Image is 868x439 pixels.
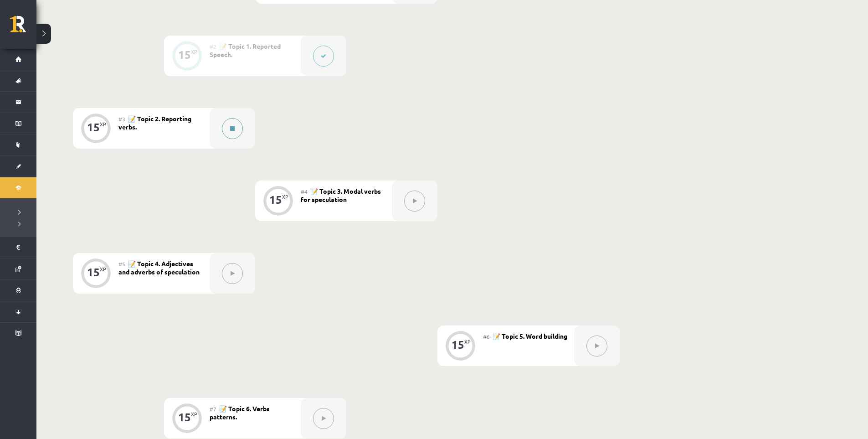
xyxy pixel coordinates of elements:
div: 15 [269,196,282,204]
div: XP [282,194,288,199]
span: 📝 Topic 5. Word building [493,332,567,340]
div: 15 [87,123,100,131]
div: XP [100,122,106,127]
span: 📝 Topic 6. Verbs patterns. [210,404,270,421]
span: #3 [118,115,125,123]
span: #5 [118,260,125,268]
div: XP [191,412,197,417]
a: Rīgas 1. Tālmācības vidusskola [10,16,36,39]
span: 📝 Topic 2. Reporting verbs. [118,114,191,131]
div: XP [100,267,106,272]
span: #7 [210,405,216,413]
div: 15 [178,51,191,59]
div: 15 [87,268,100,276]
span: 📝 Topic 3. Modal verbs for speculation [301,187,381,203]
span: 📝 Topic 1. Reported Speech. [210,42,281,58]
span: #2 [210,43,216,50]
div: XP [464,339,471,344]
span: #4 [301,188,308,195]
span: #6 [483,333,490,340]
div: 15 [178,413,191,421]
span: 📝 Topic 4. Adjectives and adverbs of speculation [118,259,200,276]
div: 15 [452,341,464,349]
div: XP [191,49,197,54]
